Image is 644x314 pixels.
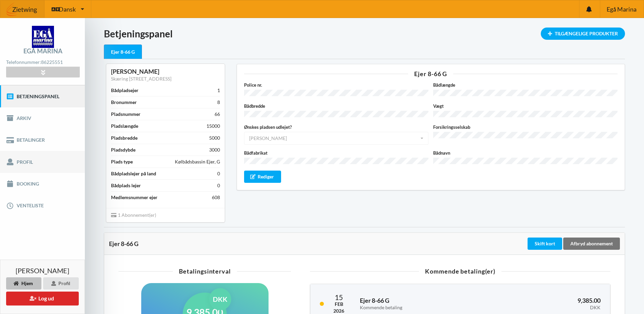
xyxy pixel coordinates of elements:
strong: 86225551 [41,59,63,65]
div: Bådplads lejer [111,182,141,189]
h3: 9,385.00 [495,297,601,310]
div: Pladsdybde [111,146,135,153]
div: Ejer 8-66 G [244,71,618,77]
h3: Ejer 8-66 G [360,297,485,310]
div: [PERSON_NAME] [111,68,220,75]
span: Dansk [59,6,76,12]
div: Plads type [111,158,133,165]
div: Betalingsinterval [118,268,291,274]
div: Medlemsnummer ejer [111,194,158,201]
div: Pladslængde [111,123,138,129]
div: Rediger [244,171,281,183]
div: 15 [333,294,344,301]
div: Feb [333,301,344,308]
label: Vægt [433,103,618,109]
div: Ejer 8-66 G [109,240,526,247]
span: [PERSON_NAME] [16,267,69,274]
div: 5000 [209,135,220,141]
span: 1 Abonnement(er) [111,212,156,218]
div: Tilgængelige Produkter [541,28,625,40]
div: Egå Marina [23,48,62,54]
div: 0 [217,170,220,177]
label: Bådbredde [244,103,428,109]
div: Hjem [6,277,41,290]
div: 8 [217,99,220,106]
div: 608 [212,194,220,201]
div: Kølbådsbassin Ejer, G [175,158,220,165]
div: 3000 [209,146,220,153]
img: logo [32,26,54,48]
button: Log ud [6,292,79,306]
div: Bådpladsejer [111,87,139,94]
div: Telefonnummer: [6,58,79,67]
h1: Betjeningspanel [104,28,625,40]
div: Kommende betaling(er) [310,268,610,274]
div: 66 [215,111,220,118]
div: Skift kort [528,238,562,250]
div: Profil [43,277,79,290]
label: Forsikringsselskab [433,124,618,130]
div: 15000 [206,123,220,129]
label: Police nr. [244,82,428,88]
div: Pladsnummer [111,111,141,118]
div: 1 [217,87,220,94]
div: Bådpladslejer på land [111,170,156,177]
div: Afbryd abonnement [563,238,620,250]
label: Bådfabrikat [244,150,428,156]
div: DKK [495,305,601,311]
label: Bådlængde [433,82,618,88]
label: Ønskes pladsen udlejet? [244,124,428,130]
div: Pladsbredde [111,135,137,141]
div: DKK [209,288,231,310]
div: Ejer 8-66 G [104,45,142,59]
div: Kommende betaling [360,305,485,311]
a: Skæring [STREET_ADDRESS] [111,76,171,82]
div: 0 [217,182,220,189]
span: Egå Marina [607,6,637,12]
div: Bronummer [111,99,137,106]
label: Bådnavn [433,150,618,156]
